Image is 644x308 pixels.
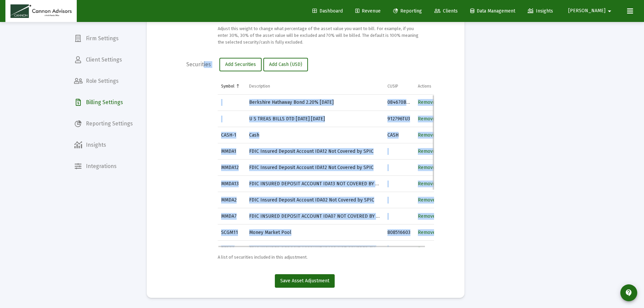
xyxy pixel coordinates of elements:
[280,278,329,284] span: Save Asset Adjustment
[418,132,435,138] a: Remove
[414,78,443,94] td: Column Actions
[218,127,246,143] td: CASH-1
[388,4,427,18] a: Reporting
[560,4,622,18] button: [PERSON_NAME]
[69,94,138,111] a: Billing Settings
[218,78,246,94] td: Column Symbol
[528,8,553,14] span: Insights
[393,8,422,14] span: Reporting
[418,213,435,219] a: Remove
[194,5,211,49] label: Weight
[221,84,234,89] div: Symbol
[263,58,308,71] button: Add Cash (USD)
[605,4,614,18] mat-icon: arrow_drop_down
[249,84,270,89] div: Description
[218,160,246,176] td: MMDA12
[384,111,414,127] td: 912796TU3
[625,289,633,297] mat-icon: contact_support
[470,8,515,14] span: Data Management
[219,58,262,71] button: Add Securities
[246,224,384,241] td: Money Market Pool
[418,230,435,235] a: Remove
[429,4,463,18] a: Clients
[307,4,348,18] a: Dashboard
[418,197,435,203] a: Remove
[246,241,384,257] td: FDIC INSURED DEPOSIT ACCOUNT IDA08 NOT COVERED BY SIPC
[218,192,246,208] td: MMDA2
[10,4,72,18] img: Dashboard
[465,4,521,18] a: Data Management
[384,127,414,143] td: CASH
[69,116,138,132] a: Reporting Settings
[246,208,384,224] td: FDIC INSURED DEPOSIT ACCOUNT IDA07 NOT COVERED BY SIPC
[218,241,246,257] td: ZFD80
[568,8,605,14] span: [PERSON_NAME]
[384,78,414,94] td: Column CUSIP
[218,143,246,160] td: MMDA1
[225,62,256,67] span: Add Securities
[384,95,414,111] td: 084670BQ0
[246,143,384,160] td: FDIC Insured Deposit Account IDA12 Not Covered by SPIC
[218,224,246,241] td: SCGM11
[418,99,435,105] a: Remove
[275,274,335,288] button: Save Asset Adjustment
[69,73,138,89] a: Role Settings
[418,116,435,122] a: Remove
[384,224,414,241] td: 808516603
[69,158,138,174] a: Integrations
[350,4,386,18] a: Revenue
[418,181,435,187] a: Remove
[218,176,246,192] td: MMDA13
[522,4,558,18] a: Insights
[246,192,384,208] td: FDIC Insured Deposit Account IDA02 Not Covered by SPIC
[418,165,435,170] a: Remove
[246,127,384,143] td: Cash
[218,25,421,46] div: Adjust this weight to change what percentage of the asset value you want to bill. For example, if...
[246,78,384,94] td: Column Description
[418,84,431,89] div: Actions
[246,160,384,176] td: FDIC Insured Deposit Account IDA12 Not Covered by SPIC
[69,30,138,47] a: Firm Settings
[418,148,435,154] a: Remove
[269,62,302,67] span: Add Cash (USD)
[246,176,384,192] td: FDIC INSURED DEPOSIT ACCOUNT IDA13 NOT COVERED BY SIPC
[434,8,458,14] span: Clients
[69,137,138,153] a: Insights
[246,111,384,127] td: U S TREAS BILLS DTD [DATE] [DATE]
[218,78,434,247] div: Data grid
[312,8,343,14] span: Dashboard
[186,61,211,264] label: Securities
[355,8,381,14] span: Revenue
[69,52,138,68] a: Client Settings
[387,84,398,89] div: CUSIP
[218,208,246,224] td: MMDA7
[246,95,384,111] td: Berkshire Hathaway Bond 2.20% [DATE]
[218,254,421,261] div: A list of securities included in this adjustment.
